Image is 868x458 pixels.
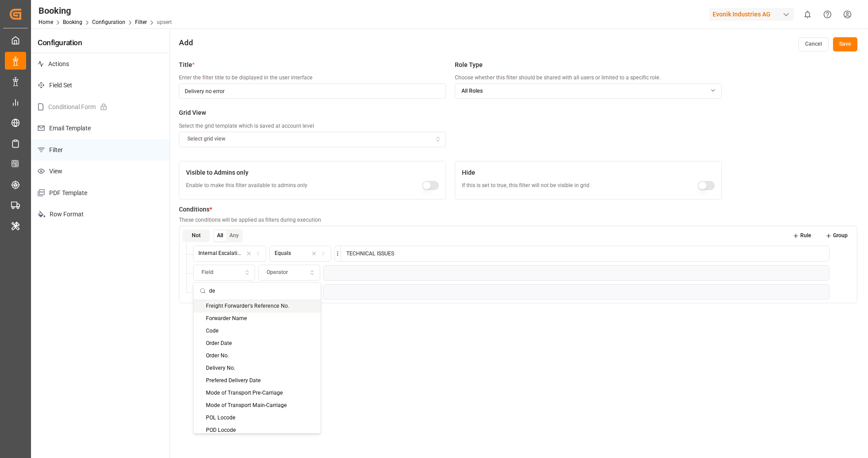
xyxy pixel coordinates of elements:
p: Email Template [31,117,170,139]
button: show 0 new notifications [798,4,818,24]
span: Hide [462,168,475,177]
span: Visible to Admins only [186,168,248,177]
div: Prefered Delivery Date [194,375,321,387]
div: Internal Escalation Reason [198,250,243,258]
button: Help Center [818,4,837,24]
button: Save [833,37,857,51]
div: Forwarder Name [194,313,321,325]
input: String [341,246,829,262]
span: Operator [267,269,288,277]
p: Conditional Form [31,96,170,118]
div: Suggestions [194,300,321,433]
button: Rule [787,230,818,242]
div: POL Locode [194,412,321,424]
div: Mode of Transport Main-Carriage [194,399,321,412]
button: Not [182,230,210,242]
button: All Roles [455,83,722,99]
div: POD Locode [194,424,321,437]
p: If this is set to true, this filter will not be visible in grid [462,182,589,190]
button: Any [226,231,242,242]
p: View [31,160,170,182]
p: Filter [31,139,170,161]
div: Equals [275,250,291,258]
input: Enter title [179,83,446,99]
div: Booking [39,4,172,17]
span: Grid View [179,108,206,117]
p: These conditions will be applied as filters during execution [179,216,857,224]
button: Evonik Industries AG [709,6,798,23]
h4: Configuration [31,28,170,53]
a: Configuration [92,19,125,25]
span: Title [179,60,192,70]
a: Filter [135,19,147,25]
a: Home [39,19,53,25]
span: Select grid view [187,135,225,143]
p: Choose whether this filter should be shared with all users or limited to a specific role. [455,74,722,82]
div: Freight Forwarder's Reference No. [194,300,321,313]
p: Enable to make this filter available to admins only [186,182,307,190]
div: Order No. [194,350,321,362]
p: Field Set [31,74,170,96]
p: Conditions [179,204,212,215]
h4: Add [179,37,193,48]
button: Group [819,230,854,242]
a: Booking [63,19,82,25]
div: Delivery No. [194,362,321,375]
button: All [214,231,226,242]
input: Filter options... [209,282,314,300]
p: Enter the filter title to be displayed in the user interface [179,74,446,82]
span: All Roles [461,87,483,95]
div: Code [194,325,321,337]
span: Field [201,269,213,277]
button: Cancel [798,37,829,51]
p: Row Format [31,204,170,225]
div: Mode of Transport Pre-Carriage [194,387,321,399]
p: PDF Template [31,182,170,204]
span: Role Type [455,60,483,70]
p: Select the grid template which is saved at account level [179,122,446,130]
div: Order Date [194,337,321,350]
div: Evonik Industries AG [709,8,794,21]
p: Actions [31,53,170,75]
